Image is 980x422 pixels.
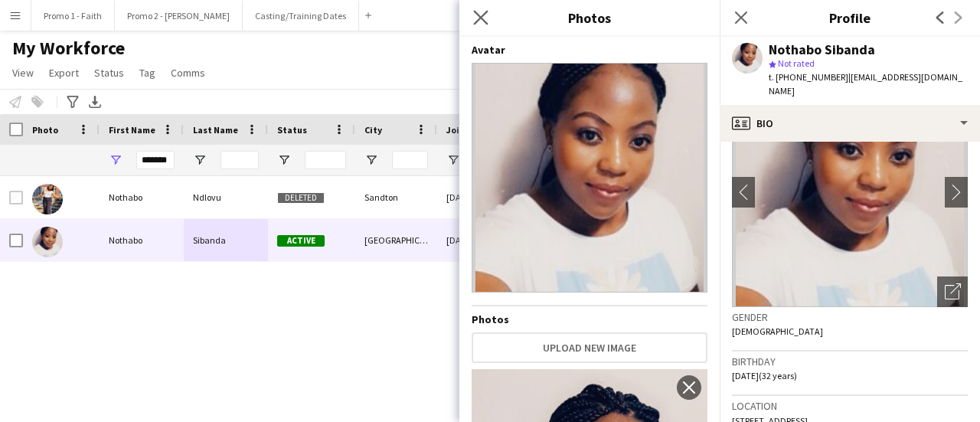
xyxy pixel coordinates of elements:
a: View [6,63,40,83]
span: Tag [139,66,155,80]
div: Nothabo Sibanda [769,43,875,57]
app-action-btn: Advanced filters [64,93,82,111]
button: Upload new image [472,332,707,363]
button: Promo 2 - [PERSON_NAME] [115,1,243,31]
h4: Photos [472,312,707,326]
span: [DEMOGRAPHIC_DATA] [732,325,823,337]
span: [DATE] (32 years) [732,370,797,381]
span: | [EMAIL_ADDRESS][DOMAIN_NAME] [769,71,962,97]
span: Active [277,235,325,247]
img: Crew avatar or photo [732,77,968,307]
span: Comms [171,66,205,80]
span: First Name [109,124,155,136]
button: Open Filter Menu [193,153,207,167]
div: [DATE] [437,176,517,218]
span: t. [PHONE_NUMBER] [769,71,848,83]
input: Status Filter Input [305,151,346,169]
button: Open Filter Menu [109,153,122,167]
div: Sandton [355,176,437,218]
h3: Location [732,399,968,413]
span: Last Name [193,124,238,136]
div: Bio [720,105,980,142]
button: Open Filter Menu [364,153,378,167]
div: Ndlovu [184,176,268,218]
input: First Name Filter Input [136,151,175,169]
span: My Workforce [12,37,125,60]
a: Tag [133,63,162,83]
img: Nothabo Ndlovu [32,184,63,214]
app-action-btn: Export XLSX [86,93,104,111]
h3: Profile [720,8,980,28]
button: Casting/Training Dates [243,1,359,31]
span: Export [49,66,79,80]
h3: Photos [459,8,720,28]
span: Joined [446,124,476,136]
div: Nothabo [100,176,184,218]
button: Open Filter Menu [446,153,460,167]
span: View [12,66,34,80]
span: Photo [32,124,58,136]
span: City [364,124,382,136]
button: Promo 1 - Faith [31,1,115,31]
a: Comms [165,63,211,83]
span: Status [94,66,124,80]
img: Crew avatar [472,63,707,293]
span: Deleted [277,192,325,204]
a: Export [43,63,85,83]
button: Open Filter Menu [277,153,291,167]
div: [GEOGRAPHIC_DATA] [355,219,437,261]
h4: Avatar [472,43,707,57]
input: Row Selection is disabled for this row (unchecked) [9,191,23,204]
input: Last Name Filter Input [220,151,259,169]
div: Sibanda [184,219,268,261]
input: City Filter Input [392,151,428,169]
h3: Gender [732,310,968,324]
div: Nothabo [100,219,184,261]
span: Status [277,124,307,136]
div: [DATE] [437,219,517,261]
span: Not rated [778,57,815,69]
h3: Birthday [732,355,968,368]
div: Open photos pop-in [937,276,968,307]
a: Status [88,63,130,83]
img: Nothabo Sibanda [32,227,63,257]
